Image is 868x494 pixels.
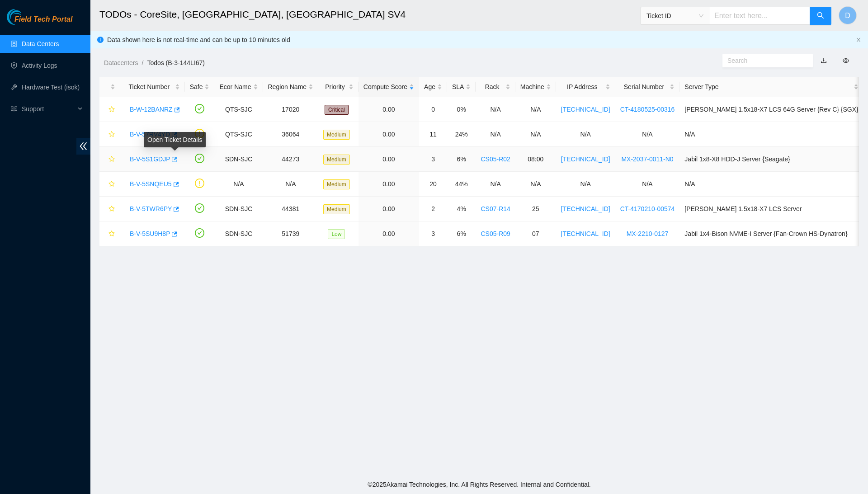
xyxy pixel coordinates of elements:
td: SDN-SJC [214,221,263,246]
td: 0.00 [359,97,419,122]
td: N/A [476,172,515,197]
span: eye [843,57,849,64]
input: Enter text here... [709,7,810,25]
button: star [104,152,115,166]
td: 0.00 [359,172,419,197]
input: Search [727,56,801,66]
a: Hardware Test (isok) [22,84,80,91]
button: star [104,127,115,141]
td: 0 [419,97,447,122]
span: Medium [323,204,350,214]
a: Datacenters [104,59,138,66]
td: SDN-SJC [214,197,263,221]
td: Jabil 1x8-X8 HDD-J Server {Seagate} [679,147,863,172]
td: 51739 [263,221,319,246]
span: double-left [76,138,90,155]
button: close [856,37,861,43]
td: N/A [515,122,556,147]
a: CT-4180525-00316 [620,106,675,113]
td: 3 [419,221,447,246]
td: N/A [556,122,615,147]
td: N/A [214,172,263,197]
span: exclamation-circle [195,129,204,138]
td: QTS-SJC [214,97,263,122]
td: 6% [447,147,476,172]
span: star [108,181,115,188]
div: Open Ticket Details [144,132,206,147]
a: Akamai TechnologiesField Tech Portal [7,16,72,28]
td: N/A [476,122,515,147]
td: N/A [679,172,863,197]
button: star [104,102,115,117]
td: 07 [515,221,556,246]
td: N/A [615,122,680,147]
td: 0.00 [359,221,419,246]
td: N/A [679,122,863,147]
a: B-V-5SU9H8P [130,230,170,237]
td: N/A [263,172,319,197]
a: CS05-R09 [481,230,510,237]
td: 36064 [263,122,319,147]
span: / [142,59,143,66]
span: star [108,131,115,138]
button: star [104,202,115,216]
a: MX-2210-0127 [627,230,669,237]
td: Jabil 1x4-Bison NVME-I Server {Fan-Crown HS-Dynatron} [679,221,863,246]
a: [TECHNICAL_ID] [561,230,610,237]
td: SDN-SJC [214,147,263,172]
td: 6% [447,221,476,246]
span: Ticket ID [646,9,703,23]
a: Todos (B-3-144LI67) [147,59,205,66]
td: [PERSON_NAME] 1.5x18-X7 LCS Server [679,197,863,221]
td: N/A [615,172,680,197]
span: D [845,10,850,21]
button: star [104,177,115,191]
span: star [108,106,115,113]
td: [PERSON_NAME] 1.5x18-X7 LCS 64G Server {Rev C} {SGX} [679,97,863,122]
button: star [104,226,115,241]
a: CT-4170210-00574 [620,205,675,212]
span: check-circle [195,203,204,213]
td: 2 [419,197,447,221]
span: check-circle [195,104,204,113]
span: Medium [323,130,350,140]
td: 4% [447,197,476,221]
span: star [108,231,115,238]
footer: © 2025 Akamai Technologies, Inc. All Rights Reserved. Internal and Confidential. [90,475,868,494]
td: 20 [419,172,447,197]
td: N/A [556,172,615,197]
span: close [856,37,861,42]
a: B-V-57RV4YD [130,131,170,138]
td: 3 [419,147,447,172]
a: [TECHNICAL_ID] [561,155,610,163]
span: star [108,156,115,163]
span: Critical [325,105,349,115]
a: B-V-5TWR6PY [130,205,172,212]
a: CS07-R14 [481,205,510,212]
button: D [839,6,857,24]
span: Field Tech Portal [14,15,72,24]
a: [TECHNICAL_ID] [561,205,610,212]
td: 0.00 [359,122,419,147]
a: B-V-5SNQEU5 [130,180,172,188]
td: 08:00 [515,147,556,172]
td: 17020 [263,97,319,122]
span: Medium [323,179,350,189]
td: 0.00 [359,147,419,172]
img: Akamai Technologies [7,9,46,25]
td: 24% [447,122,476,147]
span: Low [328,229,345,239]
a: Activity Logs [22,62,57,69]
span: star [108,206,115,213]
span: check-circle [195,228,204,238]
span: exclamation-circle [195,179,204,188]
td: N/A [476,97,515,122]
a: CS05-R02 [481,155,510,163]
a: B-V-5S1GDJP [130,155,170,163]
a: Data Centers [22,40,59,47]
td: 44381 [263,197,319,221]
a: B-W-12BANRZ [130,106,173,113]
span: read [11,106,17,112]
td: N/A [515,172,556,197]
a: download [821,57,827,64]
